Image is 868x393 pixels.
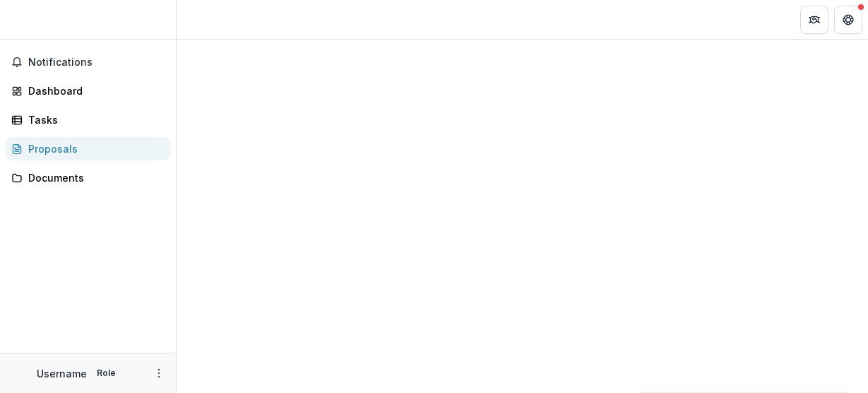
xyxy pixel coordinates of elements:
div: Tasks [28,112,159,127]
button: Notifications [6,51,170,74]
a: Documents [6,166,170,189]
div: Dashboard [28,83,159,98]
a: Proposals [6,137,170,160]
p: Role [93,367,120,380]
span: Notifications [28,57,165,69]
a: Dashboard [6,79,170,102]
a: Tasks [6,108,170,131]
button: Partners [800,6,828,34]
button: More [150,365,167,382]
p: Username [37,366,87,381]
div: Documents [28,170,159,185]
button: Get Help [834,6,862,34]
div: Proposals [28,141,159,156]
